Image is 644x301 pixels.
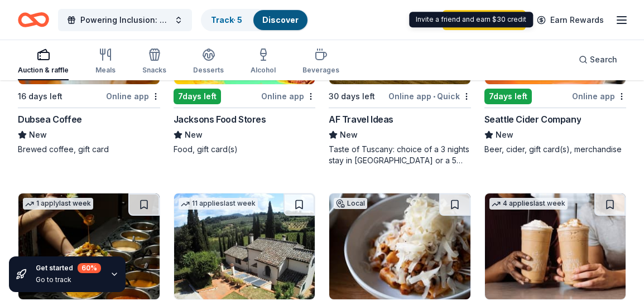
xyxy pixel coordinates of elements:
div: Dubsea Coffee [18,113,82,126]
button: Search [570,48,626,71]
div: Snacks [142,66,166,75]
div: Get started [36,263,101,273]
button: Auction & raffle [18,43,69,80]
div: Taste of Tuscany: choice of a 3 nights stay in [GEOGRAPHIC_DATA] or a 5 night stay in [GEOGRAPHIC... [329,144,471,166]
div: Online app [261,89,315,103]
span: New [185,128,203,142]
button: Meals [95,43,116,80]
div: Online app [106,89,160,103]
div: Alcohol [251,66,276,75]
a: Earn Rewards [530,10,611,30]
div: 4 applies last week [489,198,568,210]
img: Image for The Human Bean [485,193,626,299]
a: Start free trial [443,10,526,30]
div: Desserts [193,66,224,75]
img: Image for HuHot Mongolian Grill [18,193,160,299]
span: New [340,128,358,142]
button: Powering Inclusion: A Night Out with PROVAIL [58,9,192,31]
span: Search [590,53,617,66]
a: Discover [262,15,299,25]
div: Online app Quick [388,89,471,103]
div: Online app [572,89,626,103]
span: New [496,128,513,142]
button: Snacks [142,43,166,80]
button: Desserts [193,43,224,80]
div: 7 days left [484,89,532,104]
div: Local [334,198,367,209]
span: New [29,128,47,142]
a: Track· 5 [211,15,242,25]
img: Image for Ethan Stowell Restaurants [329,193,470,299]
button: Track· 5Discover [201,9,309,31]
span: • [433,92,435,101]
div: AF Travel Ideas [329,113,393,126]
div: Food, gift card(s) [174,144,316,155]
div: Seattle Cider Company [484,113,581,126]
div: 1 apply last week [23,198,93,210]
span: Powering Inclusion: A Night Out with PROVAIL [80,13,170,27]
div: Meals [95,66,116,75]
div: Beverages [302,66,339,75]
div: 60 % [78,263,101,273]
div: Beer, cider, gift card(s), merchandise [484,144,627,155]
div: Brewed coffee, gift card [18,144,160,155]
div: Jacksons Food Stores [174,113,266,126]
a: Home [18,7,49,33]
div: Invite a friend and earn $30 credit [409,12,533,27]
div: Auction & raffle [18,66,69,75]
div: 30 days left [329,90,375,103]
button: Alcohol [251,43,276,80]
div: 11 applies last week [179,198,258,210]
div: 16 days left [18,90,63,103]
div: 7 days left [174,89,221,104]
div: Go to track [36,275,101,284]
button: Beverages [302,43,339,80]
img: Image for Villa Sogni D’Oro [174,193,315,299]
